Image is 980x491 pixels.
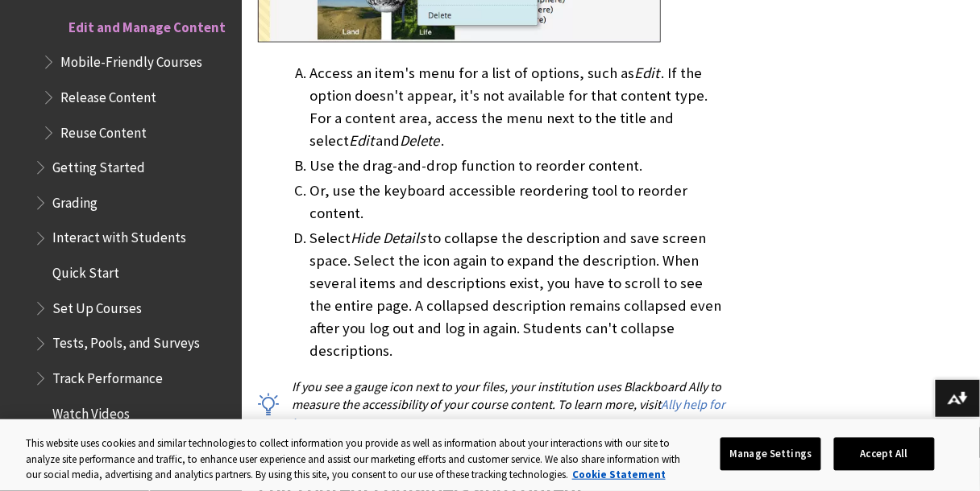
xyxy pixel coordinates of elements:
[351,229,426,247] span: Hide Details
[60,84,156,105] span: Release Content
[834,437,935,471] button: Accept All
[52,365,163,386] span: Track Performance
[52,259,119,281] span: Quick Start
[69,14,226,35] span: Edit and Manage Content
[572,468,666,481] a: More information about your privacy, opens in a new tab
[400,131,439,150] span: Delete
[52,330,200,352] span: Tests, Pools, and Surveys
[309,179,725,225] li: Or, use the keyboard accessible reordering tool to reorder content.
[258,378,725,431] p: If you see a gauge icon next to your files, your institution uses Blackboard Ally to measure the ...
[309,227,725,362] li: Select to collapse the description and save screen space. Select the icon again to expand the des...
[26,435,686,483] div: This website uses cookies and similar technologies to collect information you provide as well as ...
[52,189,98,211] span: Grading
[349,131,374,150] span: Edit
[52,154,145,175] span: Getting Started
[634,64,659,82] span: Edit
[52,295,142,316] span: Set Up Courses
[309,155,725,177] li: Use the drag-and-drop function to reorder content.
[60,48,202,70] span: Mobile-Friendly Courses
[52,400,130,422] span: Watch Videos
[52,225,186,246] span: Interact with Students
[720,437,821,471] button: Manage Settings
[309,62,725,152] li: Access an item's menu for a list of options, such as . If the option doesn't appear, it's not ava...
[60,119,147,141] span: Reuse Content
